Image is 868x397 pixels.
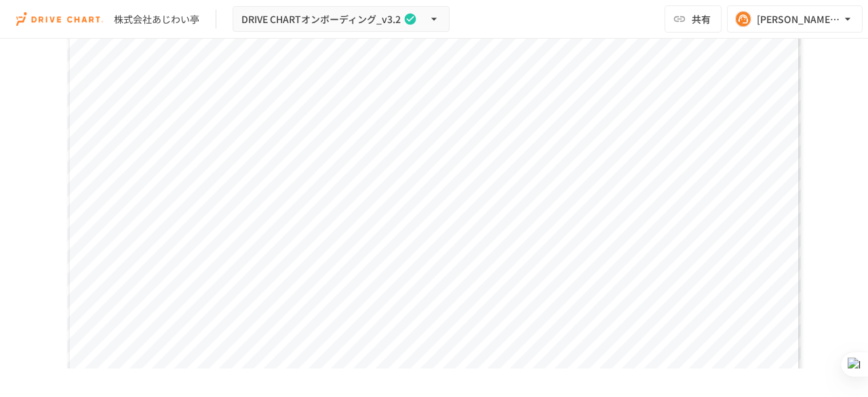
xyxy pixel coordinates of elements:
[114,12,199,26] div: 株式会社あじわい亭
[16,8,103,30] img: i9VDDS9JuLRLX3JIUyK59LcYp6Y9cayLPHs4hOxMB9W
[727,5,863,33] button: [PERSON_NAME][EMAIL_ADDRESS][DOMAIN_NAME]
[233,6,450,33] button: DRIVE CHARTオンボーディング_v3.2
[665,5,722,33] button: 共有
[757,11,841,28] div: [PERSON_NAME][EMAIL_ADDRESS][DOMAIN_NAME]
[692,12,711,26] span: 共有
[241,11,401,28] span: DRIVE CHARTオンボーディング_v3.2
